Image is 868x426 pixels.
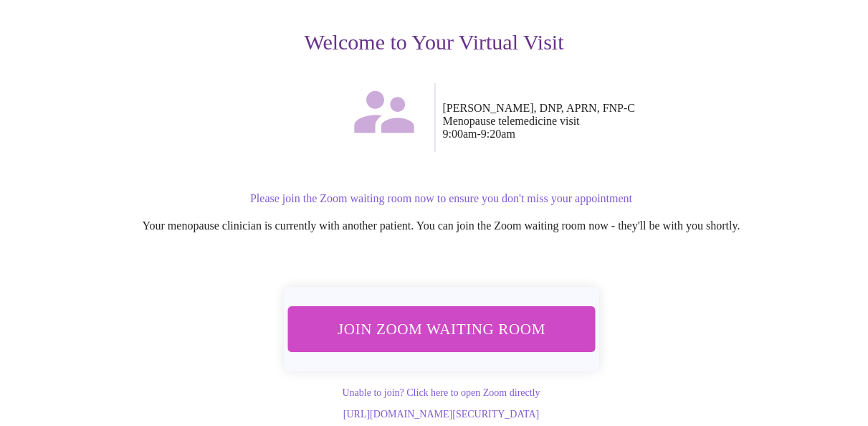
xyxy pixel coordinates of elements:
button: Join Zoom Waiting Room [287,306,595,351]
p: Please join the Zoom waiting room now to ensure you don't miss your appointment [37,192,845,205]
p: [PERSON_NAME], DNP, APRN, FNP-C Menopause telemedicine visit 9:00am - 9:20am [443,102,846,141]
a: [URL][DOMAIN_NAME][SECURITY_DATA] [343,409,539,420]
h3: Welcome to Your Virtual Visit [23,30,845,55]
span: Join Zoom Waiting Room [306,316,576,342]
a: Unable to join? Click here to open Zoom directly [342,387,540,398]
p: Your menopause clinician is currently with another patient. You can join the Zoom waiting room no... [37,219,845,232]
